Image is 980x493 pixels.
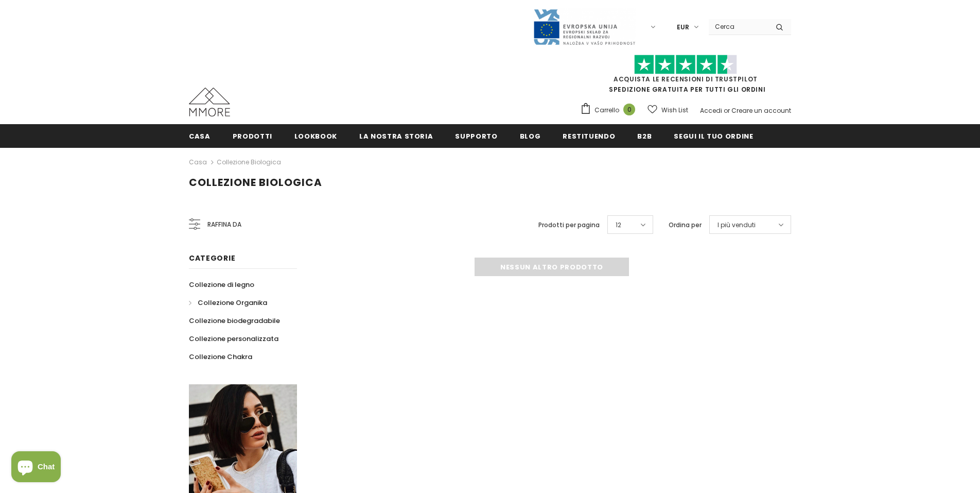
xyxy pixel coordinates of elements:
[538,220,600,230] label: Prodotti per pagina
[616,220,621,230] span: 12
[731,106,791,115] a: Creare un account
[189,330,278,348] a: Collezione personalizzata
[674,131,753,141] span: Segui il tuo ordine
[189,88,230,116] img: Casi MMORE
[189,156,207,168] a: Casa
[189,280,254,290] span: Collezione di legno
[594,105,619,115] span: Carrello
[207,219,241,230] span: Raffina da
[455,124,497,147] a: supporto
[520,124,541,147] a: Blog
[189,352,252,362] span: Collezione Chakra
[669,220,702,230] label: Ordina per
[637,131,652,141] span: B2B
[189,131,211,141] span: Casa
[189,253,235,263] span: Categorie
[674,124,753,147] a: Segui il tuo ordine
[533,22,636,31] a: Javni Razpis
[294,131,337,141] span: Lookbook
[189,294,267,312] a: Collezione Organika
[233,124,272,147] a: Prodotti
[580,103,640,118] a: Carrello 0
[533,8,636,46] img: Javni Razpis
[717,220,756,230] span: I più venduti
[580,59,791,94] span: SPEDIZIONE GRATUITA PER TUTTI GLI ORDINI
[623,104,635,115] span: 0
[563,124,615,147] a: Restituendo
[709,19,768,34] input: Search Site
[647,101,688,119] a: Wish List
[233,131,272,141] span: Prodotti
[189,276,254,294] a: Collezione di legno
[189,312,280,330] a: Collezione biodegradabile
[677,22,689,32] span: EUR
[294,124,337,147] a: Lookbook
[359,124,433,147] a: La nostra storia
[217,158,281,166] a: Collezione biologica
[189,348,252,366] a: Collezione Chakra
[455,131,497,141] span: supporto
[8,451,64,485] inbox-online-store-chat: Shopify online store chat
[661,105,688,115] span: Wish List
[189,316,280,326] span: Collezione biodegradabile
[563,131,615,141] span: Restituendo
[189,175,322,190] span: Collezione biologica
[724,106,730,115] span: or
[359,131,433,141] span: La nostra storia
[614,75,758,83] a: Acquista le recensioni di TrustPilot
[189,124,211,147] a: Casa
[189,334,278,344] span: Collezione personalizzata
[637,124,652,147] a: B2B
[700,106,722,115] a: Accedi
[520,131,541,141] span: Blog
[634,55,737,75] img: Fidati di Pilot Stars
[198,298,267,308] span: Collezione Organika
